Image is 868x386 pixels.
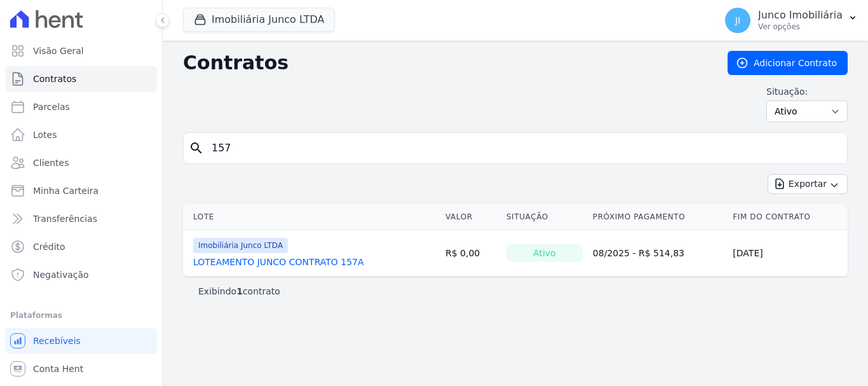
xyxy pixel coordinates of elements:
div: Plataformas [10,308,152,323]
a: Conta Hent [5,356,157,382]
th: Situação [501,204,588,230]
th: Valor [440,204,501,230]
a: Recebíveis [5,328,157,354]
h2: Contratos [183,52,707,74]
a: Transferências [5,206,157,231]
span: Recebíveis [33,334,81,347]
a: Minha Carteira [5,178,157,203]
a: Adicionar Contrato [728,51,848,75]
input: Buscar por nome do lote [204,135,842,161]
a: LOTEAMENTO JUNCO CONTRATO 157A [193,256,364,268]
span: Crédito [33,240,65,253]
th: Fim do Contrato [728,204,848,230]
span: JI [735,16,740,25]
a: Clientes [5,150,157,176]
span: Contratos [33,72,76,85]
span: Visão Geral [33,45,84,57]
button: JI Junco Imobiliária Ver opções [715,3,868,38]
button: Exportar [768,174,848,194]
a: Crédito [5,234,157,259]
div: Ativo [506,244,583,262]
span: Clientes [33,156,69,169]
label: Situação: [766,85,848,98]
b: 1 [236,286,243,296]
button: Imobiliária Junco LTDA [183,8,335,32]
a: Contratos [5,66,157,92]
p: Junco Imobiliária [758,9,843,22]
th: Lote [183,204,440,230]
span: Transferências [33,212,97,225]
a: 08/2025 - R$ 514,83 [593,248,684,258]
span: Imobiliária Junco LTDA [193,238,288,253]
a: Parcelas [5,94,157,120]
a: Visão Geral [5,38,157,64]
span: Conta Hent [33,362,83,375]
span: Negativação [33,268,89,281]
th: Próximo Pagamento [588,204,728,230]
td: [DATE] [728,230,848,277]
a: Lotes [5,122,157,148]
a: Negativação [5,262,157,287]
span: Parcelas [33,100,70,113]
span: Minha Carteira [33,184,98,197]
p: Exibindo contrato [198,285,280,298]
i: search [189,141,204,156]
td: R$ 0,00 [440,230,501,277]
span: Lotes [33,128,57,141]
p: Ver opções [758,22,843,32]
